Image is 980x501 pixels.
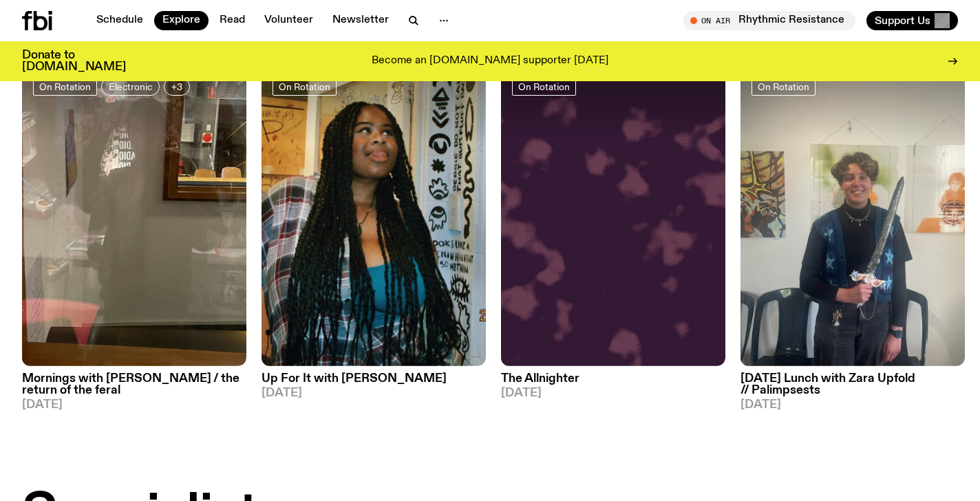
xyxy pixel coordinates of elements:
[741,373,965,396] h3: [DATE] Lunch with Zara Upfold // Palimpsests
[273,78,337,96] a: On Rotation
[752,78,816,96] a: On Rotation
[39,81,91,92] span: On Rotation
[22,373,246,396] h3: Mornings with [PERSON_NAME] / the return of the feral
[33,78,97,96] a: On Rotation
[741,399,965,411] span: [DATE]
[875,14,930,27] span: Support Us
[22,366,246,411] a: Mornings with [PERSON_NAME] / the return of the feral[DATE]
[866,11,958,30] button: Support Us
[758,81,809,92] span: On Rotation
[262,366,486,399] a: Up For It with [PERSON_NAME][DATE]
[256,11,321,30] a: Volunteer
[512,78,576,96] a: On Rotation
[741,366,965,411] a: [DATE] Lunch with Zara Upfold // Palimpsests[DATE]
[324,11,397,30] a: Newsletter
[164,78,190,96] button: +3
[279,81,330,92] span: On Rotation
[211,11,253,30] a: Read
[154,11,209,30] a: Explore
[741,67,965,366] img: Tash Brobyn at their exhibition, Palimpsests at Goodspace Gallery
[501,366,725,399] a: The Allnighter[DATE]
[683,11,855,30] button: On AirRhythmic Resistance
[501,373,725,385] h3: The Allnighter
[109,81,152,92] span: Electronic
[22,399,246,411] span: [DATE]
[22,67,246,366] img: A selfie of Jim taken in the reflection of the window of the fbi radio studio.
[372,55,608,67] p: Become an [DOMAIN_NAME] supporter [DATE]
[518,81,570,92] span: On Rotation
[171,81,182,92] span: +3
[88,11,151,30] a: Schedule
[262,373,486,385] h3: Up For It with [PERSON_NAME]
[262,387,486,399] span: [DATE]
[262,67,486,366] img: Ify - a Brown Skin girl with black braided twists, looking up to the side with her tongue stickin...
[22,50,126,73] h3: Donate to [DOMAIN_NAME]
[101,78,160,96] a: Electronic
[501,387,725,399] span: [DATE]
